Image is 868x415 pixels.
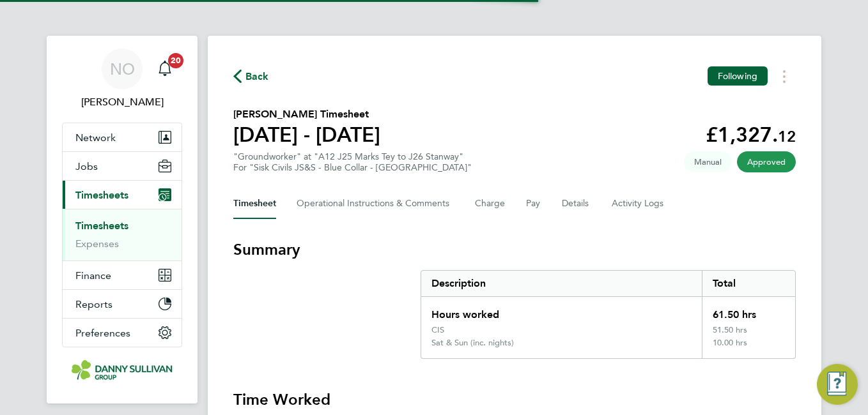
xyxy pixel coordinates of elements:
button: Activity Logs [612,188,665,219]
h3: Summary [233,239,796,260]
button: Charge [475,188,506,219]
span: Timesheets [75,189,128,201]
button: Jobs [63,152,182,180]
span: Network [75,132,116,144]
a: Expenses [75,238,119,250]
h1: [DATE] - [DATE] [233,122,380,147]
span: Reports [75,298,112,310]
a: NO[PERSON_NAME] [62,49,182,110]
div: Timesheets [63,209,182,260]
a: Go to home page [62,360,182,381]
span: 20 [168,53,183,68]
div: For "Sisk Civils JS&S - Blue Collar - [GEOGRAPHIC_DATA]" [233,162,472,173]
div: CIS [431,325,444,335]
div: Hours worked [421,297,702,325]
span: This timesheet has been approved. [737,151,796,172]
div: Summary [421,270,796,359]
button: Timesheet [233,188,276,219]
span: Niall O'Shea [62,94,182,110]
span: Finance [75,269,111,282]
button: Back [233,68,269,84]
button: Following [708,66,768,86]
button: Reports [63,290,182,318]
div: Description [421,271,702,296]
div: 10.00 hrs [702,338,795,358]
a: 20 [152,49,178,89]
button: Network [63,123,182,151]
div: Sat & Sun (inc. nights) [431,338,514,348]
button: Operational Instructions & Comments [297,188,454,219]
nav: Main navigation [47,36,198,404]
button: Engage Resource Center [817,364,858,405]
button: Timesheets [63,181,182,209]
span: 12 [778,127,796,146]
button: Timesheets Menu [773,66,796,86]
button: Pay [526,188,541,219]
div: "Groundworker" at "A12 J25 Marks Tey to J26 Stanway" [233,151,472,173]
img: dannysullivan-logo-retina.png [72,360,173,381]
span: Back [245,69,269,84]
span: Jobs [75,160,98,172]
button: Preferences [63,319,182,347]
h3: Time Worked [233,389,796,410]
span: Following [718,70,757,82]
button: Details [562,188,591,219]
a: Timesheets [75,220,128,232]
div: Total [702,271,795,296]
app-decimal: £1,327. [706,123,796,147]
div: 51.50 hrs [702,325,795,338]
button: Finance [63,261,182,289]
div: 61.50 hrs [702,297,795,325]
span: NO [110,61,135,77]
span: This timesheet was manually created. [684,151,732,172]
h2: [PERSON_NAME] Timesheet [233,107,380,122]
span: Preferences [75,327,130,339]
